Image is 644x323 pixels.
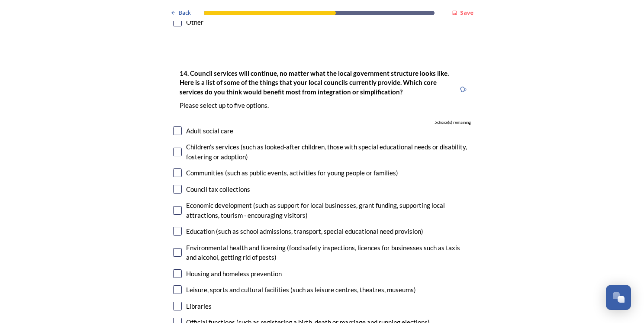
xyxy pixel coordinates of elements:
[186,142,471,161] div: Children's services (such as looked-after children, those with special educational needs or disab...
[606,285,631,310] button: Open Chat
[179,9,191,17] span: Back
[186,200,471,220] div: Economic development (such as support for local businesses, grant funding, supporting local attra...
[186,168,398,178] div: Communities (such as public events, activities for young people or families)
[460,9,473,16] strong: Save
[186,243,471,262] div: Environmental health and licensing (food safety inspections, licences for businesses such as taxi...
[186,226,423,236] div: Education (such as school admissions, transport, special educational need provision)
[186,184,250,194] div: Council tax collections
[186,301,212,311] div: Libraries
[186,17,203,27] div: Other
[186,285,416,295] div: Leisure, sports and cultural facilities (such as leisure centres, theatres, museums)
[180,101,449,110] p: Please select up to five options.
[435,120,471,126] span: 5 choice(s) remaining
[186,269,282,279] div: Housing and homeless prevention
[186,126,233,136] div: Adult social care
[180,69,450,96] strong: 14. Council services will continue, no matter what the local government structure looks like. Her...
